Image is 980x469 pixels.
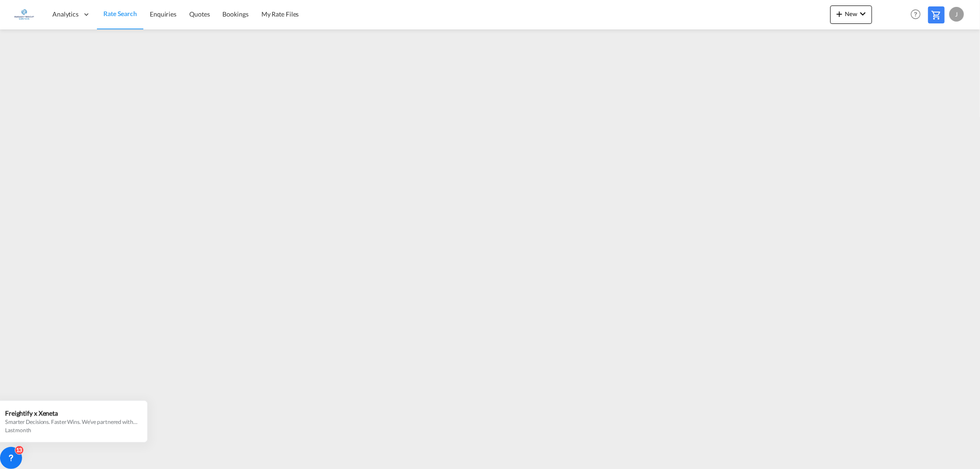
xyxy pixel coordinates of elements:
span: Enquiries [150,10,176,18]
div: J [949,7,964,22]
span: Quotes [189,10,210,18]
span: Bookings [223,10,249,18]
span: Help [908,6,923,22]
div: Help [908,6,928,23]
md-icon: icon-chevron-down [857,8,868,19]
span: My Rate Files [261,10,299,18]
span: Rate Search [103,10,137,17]
span: Analytics [52,10,79,19]
img: 6a2c35f0b7c411ef99d84d375d6e7407.jpg [14,4,34,25]
md-icon: icon-plus 400-fg [834,8,845,19]
span: New [834,10,868,17]
button: icon-plus 400-fgNewicon-chevron-down [830,6,872,24]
